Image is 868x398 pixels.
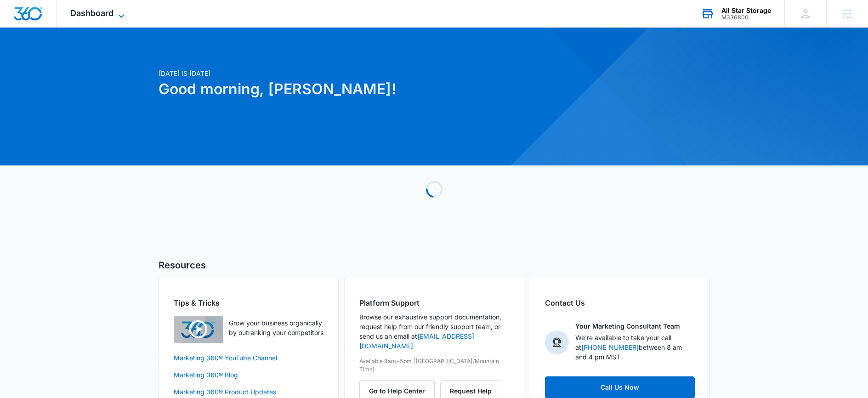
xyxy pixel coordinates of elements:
[575,333,695,362] p: We're available to take your call at between 8 am and 4 pm MST.
[359,312,509,351] p: Browse our exhaustive support documentation, request help from our friendly support team, or send...
[229,318,323,337] p: Grow your business organically by outranking your competitors
[159,68,522,78] p: [DATE] is [DATE]
[174,370,323,380] a: Marketing 360® Blog
[174,353,323,363] a: Marketing 360® YouTube Channel
[174,297,323,308] h2: Tips & Tricks
[174,387,323,397] a: Marketing 360® Product Updates
[359,357,509,374] p: Available 8am-5pm ([GEOGRAPHIC_DATA]/Mountain Time)
[545,297,695,308] h2: Contact Us
[159,258,710,272] h5: Resources
[721,14,771,21] div: account id
[721,7,771,14] div: account name
[440,387,501,395] a: Request Help
[575,321,680,331] p: Your Marketing Consultant Team
[359,387,440,395] a: Go to Help Center
[70,8,113,18] span: Dashboard
[174,316,223,343] img: Quick Overview Video
[159,78,522,100] h1: Good morning, [PERSON_NAME]!
[581,343,639,351] a: [PHONE_NUMBER]
[359,297,509,308] h2: Platform Support
[545,330,569,354] img: Your Marketing Consultant Team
